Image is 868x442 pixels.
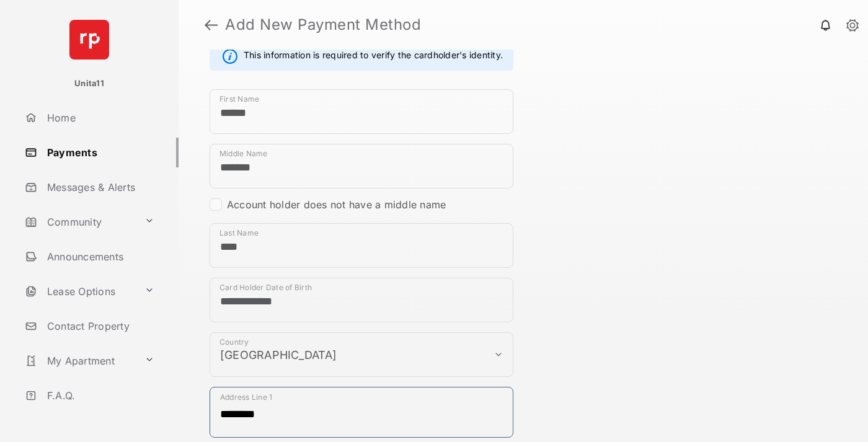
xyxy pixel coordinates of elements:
a: Announcements [20,242,179,272]
label: Account holder does not have a middle name [227,198,446,211]
a: F.A.Q. [20,381,179,410]
a: Messages & Alerts [20,172,179,202]
p: Unita11 [74,77,104,90]
img: svg+xml;base64,PHN2ZyB4bWxucz0iaHR0cDovL3d3dy53My5vcmcvMjAwMC9zdmciIHdpZHRoPSI2NCIgaGVpZ2h0PSI2NC... [69,20,109,60]
a: Home [20,103,179,133]
a: Lease Options [20,276,139,306]
span: This information is required to verify the cardholder's identity. [244,49,503,64]
div: payment_method_screening[postal_addresses][addressLine1] [210,387,513,438]
a: My Apartment [20,346,139,376]
strong: Add New Payment Method [225,17,421,32]
a: Payments [20,138,179,167]
a: Contact Property [20,311,179,341]
div: payment_method_screening[postal_addresses][country] [210,332,513,377]
a: Community [20,207,139,237]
